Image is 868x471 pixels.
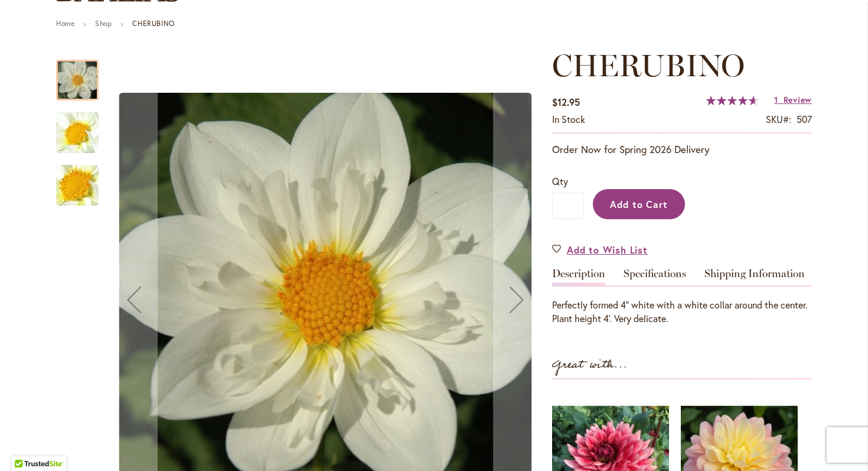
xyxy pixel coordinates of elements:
strong: SKU [766,113,791,125]
a: Add to Wish List [552,243,648,256]
div: CHERUBINO [56,48,110,100]
span: $12.95 [552,96,580,108]
span: Review [784,94,812,105]
div: 93% [706,96,758,105]
a: Home [56,19,74,28]
a: Specifications [624,268,686,285]
span: 1 [774,94,778,105]
img: CHERUBINO [35,154,120,217]
span: In stock [552,113,585,125]
strong: CHERUBINO [132,19,174,28]
div: CHERUBINO [56,100,110,153]
div: Perfectly formed 4" white with a white collar around the center. Plant height 4'. Very delicate. [552,298,812,326]
a: 1 Review [774,94,812,105]
span: Add to Cart [610,198,668,210]
p: Order Now for Spring 2026 Delivery [552,142,812,157]
div: Detailed Product Info [552,268,812,326]
div: Availability [552,113,585,126]
span: CHERUBINO [552,47,745,84]
iframe: Launch Accessibility Center [9,429,42,462]
a: Shop [95,19,112,28]
a: Description [552,268,605,285]
span: Qty [552,175,568,187]
button: Add to Cart [593,189,685,219]
div: CHERUBINO [56,153,99,206]
a: Shipping Information [704,268,805,285]
div: 507 [797,113,812,126]
img: CHERUBINO [35,101,120,165]
span: Add to Wish List [567,243,648,256]
strong: Great with... [552,355,628,375]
